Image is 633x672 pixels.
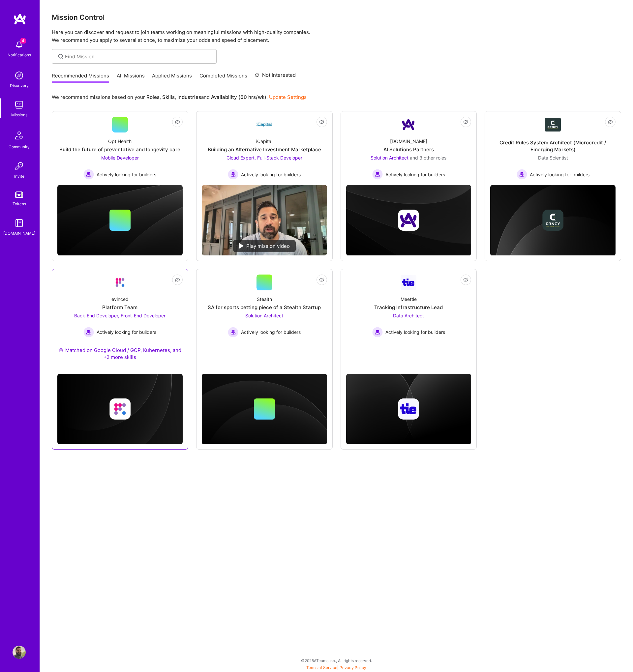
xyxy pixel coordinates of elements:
[10,82,29,89] div: Discovery
[398,398,419,420] img: Company logo
[40,652,633,669] div: © 2025 ATeams Inc., All rights reserved.
[202,275,327,357] a: StealthSA for sports betting piece of a Stealth StartupSolution Architect Actively looking for bu...
[74,313,166,318] span: Back-End Developer, Front-End Developer
[109,398,131,420] img: Company logo
[102,304,137,311] div: Platform Team
[269,94,307,100] a: Update Settings
[346,117,471,180] a: Company Logo[DOMAIN_NAME]AI Solutions PartnersSolution Architect and 3 other rolesActively lookin...
[52,94,307,101] p: We recommend missions based on your , , and .
[463,119,468,125] i: icon EyeClosed
[372,327,383,337] img: Actively looking for builders
[14,173,24,180] div: Invite
[256,117,272,132] img: Company Logo
[112,275,128,290] img: Company Logo
[608,119,613,125] i: icon EyeClosed
[13,160,26,173] img: Invite
[9,143,30,150] div: Community
[52,28,621,44] p: Here you can discover and request to join teams working on meaningful missions with high-quality ...
[319,277,324,282] i: icon EyeClosed
[202,374,327,445] img: cover
[374,304,443,311] div: Tracking Infrastructure Lead
[52,72,109,83] a: Recommended Missions
[52,13,621,21] h3: Mission Control
[385,171,445,178] span: Actively looking for builders
[463,277,468,282] i: icon EyeClosed
[542,210,563,231] img: Company logo
[306,665,366,670] span: |
[385,329,445,336] span: Actively looking for builders
[490,117,616,180] a: Company LogoCredit Rules System Architect (Microcredit / Emerging Markets)Data Scientist Actively...
[175,119,180,125] i: icon EyeClosed
[13,217,26,230] img: guide book
[57,185,183,256] img: cover
[13,38,26,51] img: bell
[83,169,94,180] img: Actively looking for builders
[13,98,26,111] img: teamwork
[228,169,238,180] img: Actively looking for builders
[390,138,427,145] div: [DOMAIN_NAME]
[211,94,266,100] b: Availability (60 hrs/wk)
[372,169,383,180] img: Actively looking for builders
[241,329,301,336] span: Actively looking for builders
[401,296,417,303] div: Meettie
[11,128,27,143] img: Community
[241,171,301,178] span: Actively looking for builders
[383,146,434,153] div: AI Solutions Partners
[13,200,26,207] div: Tokens
[8,51,31,58] div: Notifications
[530,171,589,178] span: Actively looking for builders
[228,327,238,337] img: Actively looking for builders
[57,374,183,445] img: cover
[59,146,180,153] div: Build the future of preventative and longevity care
[57,347,183,361] div: Matched on Google Cloud / GCP, Kubernetes, and +2 more skills
[256,138,272,145] div: iCapital
[15,191,23,198] img: tokens
[58,347,64,352] img: Ateam Purple Icon
[83,327,94,337] img: Actively looking for builders
[401,117,416,132] img: Company Logo
[208,304,321,311] div: SA for sports betting piece of a Stealth Startup
[255,71,296,83] a: Not Interested
[65,53,212,60] input: Find Mission...
[346,185,471,256] img: cover
[538,155,568,161] span: Data Scientist
[208,146,321,153] div: Building an Alternative Investment Marketplace
[245,313,283,318] span: Solution Architect
[11,111,27,118] div: Missions
[57,117,183,180] a: Opt HealthBuild the future of preventative and longevity careMobile Developer Actively looking fo...
[108,138,132,145] div: Opt Health
[371,155,408,161] span: Solution Architect
[97,329,156,336] span: Actively looking for builders
[346,374,471,445] img: cover
[117,72,145,83] a: All Missions
[490,139,616,153] div: Credit Rules System Architect (Microcredit / Emerging Markets)
[545,118,561,131] img: Company Logo
[175,277,180,282] i: icon EyeClosed
[101,155,139,161] span: Mobile Developer
[202,117,327,180] a: Company LogoiCapitalBuilding an Alternative Investment MarketplaceCloud Expert, Full-Stack Develo...
[340,665,366,670] a: Privacy Policy
[162,94,175,100] b: Skills
[346,275,471,357] a: Company LogoMeettieTracking Infrastructure LeadData Architect Actively looking for buildersActive...
[13,13,26,25] img: logo
[57,275,183,368] a: Company LogoevincedPlatform TeamBack-End Developer, Front-End Developer Actively looking for buil...
[233,240,296,252] div: Play mission video
[319,119,324,125] i: icon EyeClosed
[490,185,616,256] img: cover
[306,665,337,670] a: Terms of Service
[152,72,192,83] a: Applied Missions
[177,94,201,100] b: Industries
[226,155,302,161] span: Cloud Expert, Full-Stack Developer
[11,646,27,659] a: User Avatar
[97,171,156,178] span: Actively looking for builders
[393,313,424,318] span: Data Architect
[401,275,416,289] img: Company Logo
[239,243,244,248] img: play
[517,169,527,180] img: Actively looking for builders
[111,296,129,303] div: evinced
[410,155,446,161] span: and 3 other roles
[257,296,272,303] div: Stealth
[3,230,35,237] div: [DOMAIN_NAME]
[20,38,26,44] span: 4
[57,53,65,60] i: icon SearchGrey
